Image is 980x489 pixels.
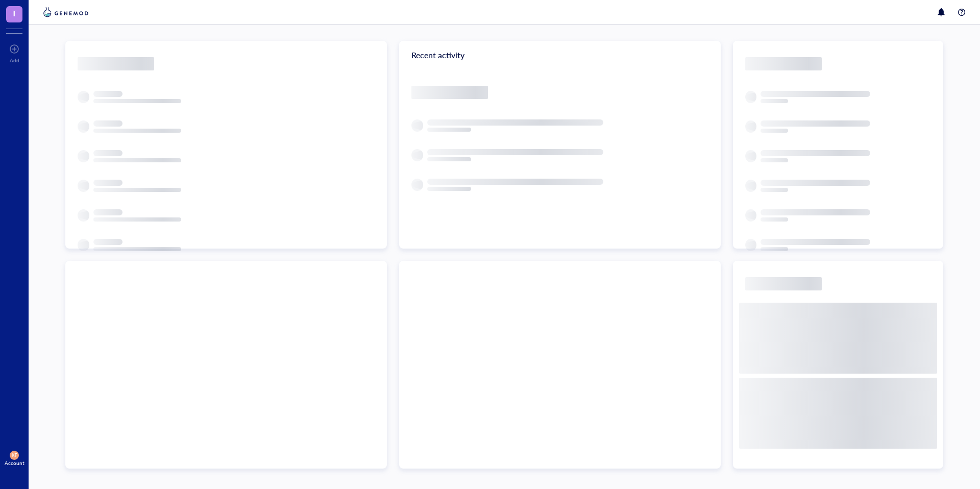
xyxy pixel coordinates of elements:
[10,57,19,63] div: Add
[41,6,91,18] img: genemod-logo
[5,460,24,466] div: Account
[399,41,721,69] div: Recent activity
[12,7,17,19] span: T
[12,453,17,458] span: KF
